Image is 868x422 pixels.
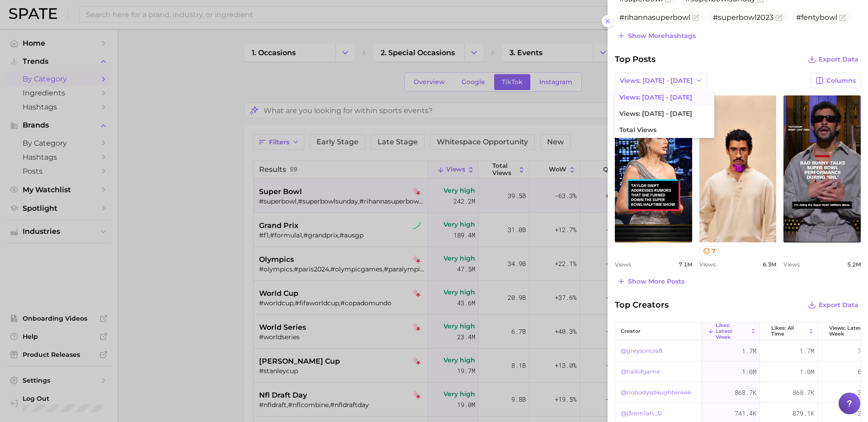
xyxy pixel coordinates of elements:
[615,73,708,88] button: Views: [DATE] - [DATE]
[826,77,856,85] span: Columns
[783,261,800,268] span: Views
[679,261,692,268] span: 7.1m
[839,14,846,21] button: Flag as miscategorized or irrelevant
[800,346,814,356] span: 1.7m
[806,53,861,66] button: Export Data
[628,32,696,40] span: Show more hashtags
[615,299,669,311] span: Top Creators
[735,408,756,419] span: 741.4k
[702,322,760,340] button: Likes: Latest Week
[793,387,814,398] span: 868.7k
[811,73,861,88] button: Columns
[615,275,687,288] button: Show more posts
[619,13,690,22] span: #rihannasuperbowl
[742,346,756,356] span: 1.7m
[847,261,861,268] span: 5.2m
[763,261,776,268] span: 6.3m
[619,110,692,118] span: Views: [DATE] - [DATE]
[619,94,692,101] span: Views: [DATE] - [DATE]
[713,13,774,22] span: #superbowl2023
[819,56,859,63] span: Export Data
[793,408,814,419] span: 879.1k
[716,322,748,340] span: Likes: Latest Week
[621,328,641,334] span: creator
[699,246,720,256] button: 7
[619,126,656,134] span: Total Views
[615,89,714,138] ul: Views: [DATE] - [DATE]
[615,29,698,42] button: Show morehashtags
[615,261,631,268] span: Views
[620,77,693,85] span: Views: [DATE] - [DATE]
[621,408,661,419] a: @j3rem1ah._0
[760,322,818,340] button: Likes: All Time
[742,366,756,377] span: 1.0m
[775,14,783,21] button: Flag as miscategorized or irrelevant
[621,346,663,356] a: @greysoncraft
[735,387,756,398] span: 868.7k
[621,387,691,398] a: @nobodysd4ughter444
[771,325,806,337] span: Likes: All Time
[628,278,684,285] span: Show more posts
[806,299,861,311] button: Export Data
[829,325,864,337] span: Views: Latest Week
[621,366,660,377] a: @hallofgame
[800,366,814,377] span: 1.0m
[819,301,859,309] span: Export Data
[692,14,699,21] button: Flag as miscategorized or irrelevant
[615,53,656,66] span: Top Posts
[796,13,837,22] span: #fentybowl
[699,261,716,268] span: Views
